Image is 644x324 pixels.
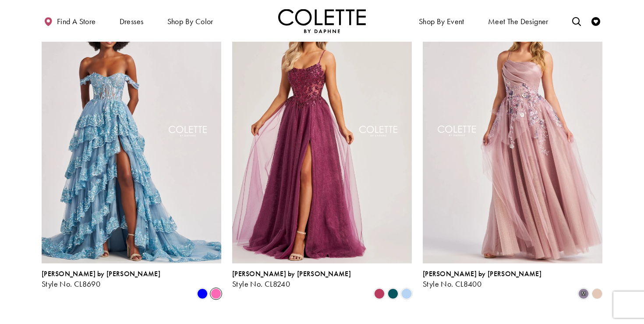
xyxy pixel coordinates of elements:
[42,270,160,288] div: Colette by Daphne Style No. CL8690
[232,269,351,278] span: [PERSON_NAME] by [PERSON_NAME]
[423,269,541,278] span: [PERSON_NAME] by [PERSON_NAME]
[278,9,366,33] img: Colette by Daphne
[232,2,412,263] a: Visit Colette by Daphne Style No. CL8240 Page
[42,9,98,33] a: Find a store
[278,9,366,33] a: Visit Home Page
[423,279,481,289] span: Style No. CL8400
[165,9,216,33] span: Shop by color
[417,9,467,33] span: Shop By Event
[57,17,96,26] span: Find a store
[167,17,213,26] span: Shop by color
[570,9,583,33] a: Toggle search
[374,288,385,299] i: Berry
[42,2,221,263] a: Visit Colette by Daphne Style No. CL8690 Page
[388,288,398,299] i: Spruce
[42,269,160,278] span: [PERSON_NAME] by [PERSON_NAME]
[401,288,412,299] i: Periwinkle
[592,288,602,299] i: Champagne Multi
[486,9,551,33] a: Meet the designer
[419,17,464,26] span: Shop By Event
[120,17,144,26] span: Dresses
[589,9,602,33] a: Check Wishlist
[42,279,100,289] span: Style No. CL8690
[232,279,290,289] span: Style No. CL8240
[578,288,589,299] i: Dusty Lilac/Multi
[488,17,548,26] span: Meet the designer
[211,288,221,299] i: Pink
[423,2,602,263] a: Visit Colette by Daphne Style No. CL8400 Page
[232,270,351,288] div: Colette by Daphne Style No. CL8240
[423,270,541,288] div: Colette by Daphne Style No. CL8400
[197,288,208,299] i: Blue
[117,9,146,33] span: Dresses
